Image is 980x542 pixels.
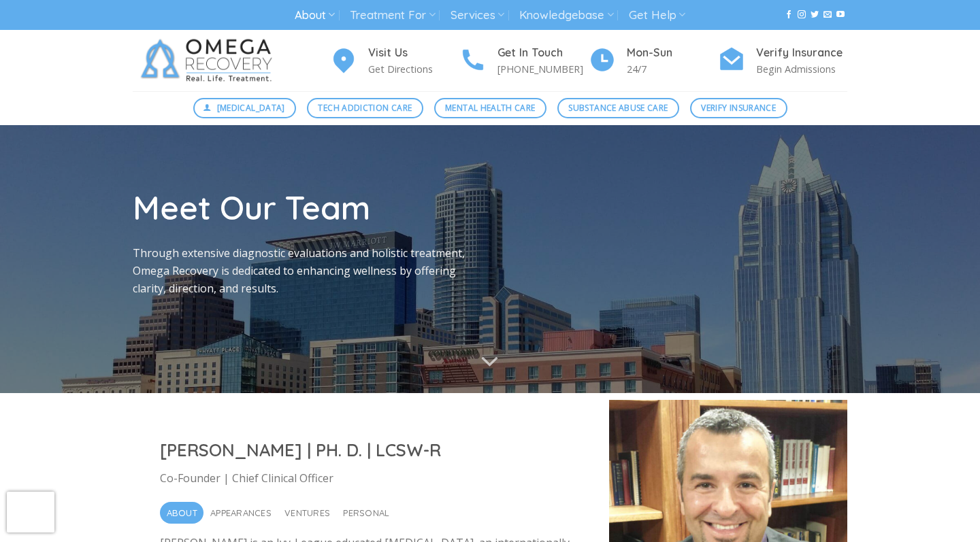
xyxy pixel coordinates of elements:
[133,186,480,228] h1: Meet Our Team
[629,3,685,28] a: Get Help
[785,10,793,20] a: Follow on Facebook
[690,98,787,118] a: Verify Insurance
[756,61,847,77] p: Begin Admissions
[519,3,613,28] a: Knowledgebase
[459,44,589,78] a: Get In Touch [PHONE_NUMBER]
[284,502,330,524] span: Ventures
[133,245,480,297] p: Through extensive diagnostic evaluations and holistic treatment, Omega Recovery is dedicated to e...
[464,344,516,379] button: Scroll for more
[836,10,845,20] a: Follow on YouTube
[350,3,435,28] a: Treatment For
[160,470,582,488] p: Co-Founder | Chief Clinical Officer
[798,10,806,20] a: Follow on Instagram
[823,10,832,20] a: Send us an email
[627,61,718,77] p: 24/7
[330,44,459,78] a: Visit Us Get Directions
[318,101,412,114] span: Tech Addiction Care
[368,61,459,77] p: Get Directions
[434,98,546,118] a: Mental Health Care
[701,101,776,114] span: Verify Insurance
[497,44,589,62] h4: Get In Touch
[497,61,589,77] p: [PHONE_NUMBER]
[451,3,504,28] a: Services
[217,101,285,114] span: [MEDICAL_DATA]
[811,10,819,20] a: Follow on Twitter
[307,98,423,118] a: Tech Addiction Care
[756,44,847,62] h4: Verify Insurance
[210,502,272,524] span: Appearances
[160,439,582,461] h2: [PERSON_NAME] | PH. D. | LCSW-R
[133,30,286,91] img: Omega Recovery
[193,98,297,118] a: [MEDICAL_DATA]
[167,502,197,524] span: About
[557,98,679,118] a: Substance Abuse Care
[568,101,668,114] span: Substance Abuse Care
[295,3,335,28] a: About
[368,44,459,62] h4: Visit Us
[718,44,847,78] a: Verify Insurance Begin Admissions
[343,502,389,524] span: Personal
[445,101,535,114] span: Mental Health Care
[627,44,718,62] h4: Mon-Sun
